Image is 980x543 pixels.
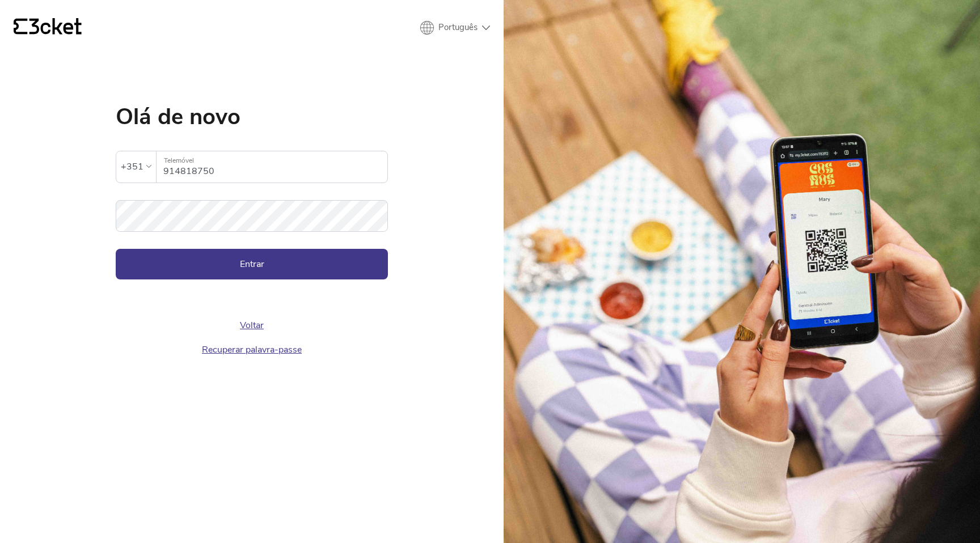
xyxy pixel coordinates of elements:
[14,18,82,37] a: {' '}
[121,158,143,175] div: +351
[116,200,388,219] label: Palavra-passe
[240,319,264,332] a: Voltar
[202,343,302,356] a: Recuperar palavra-passe
[116,249,388,279] button: Entrar
[163,151,387,183] input: Telemóvel
[116,105,388,128] h1: Olá de novo
[157,151,387,170] label: Telemóvel
[14,19,27,35] g: {' '}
